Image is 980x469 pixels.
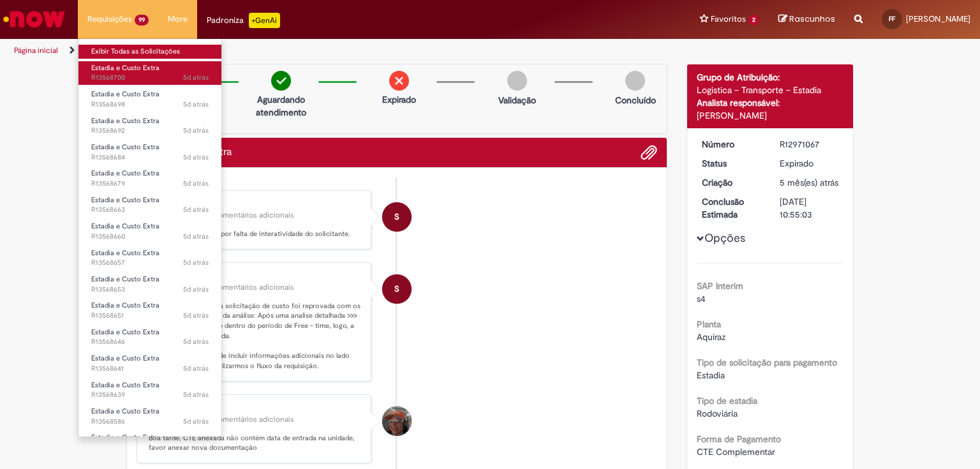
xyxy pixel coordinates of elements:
p: Expirado [382,93,416,106]
time: 25/09/2025 19:54:57 [183,337,209,346]
span: 5d atrás [183,100,209,109]
span: 5d atrás [183,153,209,162]
a: Aberto R13568657 : Estadia e Custo Extra [78,246,221,270]
span: Estadia e Custo Extra [91,89,160,99]
span: 5d atrás [183,179,209,188]
div: System [382,202,412,232]
div: [PERSON_NAME] [149,405,361,412]
p: +GenAi [249,13,280,28]
span: Estadia e Custo Extra [91,248,160,258]
ul: Trilhas de página [10,39,644,63]
span: 5d atrás [183,417,209,426]
span: Estadia [697,369,725,381]
span: Estadia e Custo Extra [91,116,160,126]
span: R13568663 [91,205,209,215]
span: Estadia e Custo Extra [91,168,160,178]
span: Requisições [87,13,132,26]
a: Página inicial [14,45,58,56]
span: 99 [135,15,149,26]
span: 5d atrás [183,285,209,294]
span: 5d atrás [183,205,209,214]
p: Solicitação encerrada por falta de interatividade do solicitante. [149,229,361,239]
div: Sistema [149,272,361,280]
span: R13568684 [91,153,209,163]
span: 5d atrás [183,364,209,373]
span: Rodoviária [697,408,738,419]
span: Rascunhos [789,13,835,25]
a: Aberto R13568692 : Estadia e Custo Extra [78,114,221,138]
span: Favoritos [711,13,746,26]
span: 5d atrás [183,390,209,399]
div: Expirado [780,157,839,170]
a: Aberto R13568646 : Estadia e Custo Extra [78,325,221,349]
span: Estadia e Custo Extra [91,433,160,442]
button: Adicionar anexos [641,144,657,161]
p: [PERSON_NAME], a sua solicitação de custo foi reprovada com os seguintes comentários da análise: ... [149,301,361,371]
img: img-circle-grey.png [507,71,527,91]
time: 25/09/2025 20:12:40 [183,205,209,214]
a: Aberto R13568698 : Estadia e Custo Extra [78,87,221,111]
b: Tipo de solicitação para pagamento [697,357,837,368]
span: R13568692 [91,126,209,136]
span: Estadia e Custo Extra [91,142,160,152]
a: Aberto R13568653 : Estadia e Custo Extra [78,272,221,296]
span: 5d atrás [183,73,209,82]
span: R13568700 [91,73,209,83]
div: Sistema [149,200,361,208]
span: R13568639 [91,390,209,400]
small: Comentários adicionais [212,282,294,293]
img: check-circle-green.png [271,71,291,91]
a: Aberto R13568684 : Estadia e Custo Extra [78,140,221,164]
div: System [382,274,412,304]
a: Rascunhos [778,13,835,26]
span: 5d atrás [183,232,209,241]
span: s4 [697,293,706,304]
p: Aguardando atendimento [250,93,312,119]
small: Comentários adicionais [212,414,294,425]
div: [PERSON_NAME] [697,109,844,122]
span: 2 [748,15,759,26]
div: Analista responsável: [697,96,844,109]
div: 23/04/2025 15:54:59 [780,176,839,189]
span: R13568651 [91,311,209,321]
a: Aberto R13568663 : Estadia e Custo Extra [78,193,221,217]
span: R13568641 [91,364,209,374]
span: More [168,13,188,26]
span: Estadia e Custo Extra [91,354,160,363]
img: remove.png [389,71,409,91]
dt: Conclusão Estimada [692,195,771,221]
a: Aberto R13568639 : Estadia e Custo Extra [78,378,221,402]
div: [DATE] 10:55:03 [780,195,839,221]
span: 5 mês(es) atrás [780,177,838,188]
span: R13568646 [91,337,209,347]
span: [PERSON_NAME] [906,13,970,24]
a: Aberto R13568586 : Estadia e Custo Extra [78,405,221,428]
span: Estadia e Custo Extra [91,63,160,73]
a: Aberto R13568660 : Estadia e Custo Extra [78,220,221,243]
span: 5d atrás [183,311,209,320]
time: 25/09/2025 19:47:53 [183,390,209,399]
span: R13568679 [91,179,209,189]
span: 5d atrás [183,337,209,346]
time: 25/09/2025 19:58:34 [183,311,209,320]
div: R12971067 [780,138,839,151]
span: Estadia e Custo Extra [91,195,160,205]
span: Aquiraz [697,331,725,343]
ul: Requisições [78,38,222,437]
b: Forma de Pagamento [697,433,781,445]
div: Danielle Aparecida Pereira Freire [382,406,412,436]
time: 25/09/2025 20:25:50 [183,153,209,162]
p: Boa tarde, CTE anexada não contém data de entrada na unidade, favor anexar nova documentação [149,433,361,453]
span: R13568586 [91,417,209,427]
img: img-circle-grey.png [625,71,645,91]
a: Aberto R13568651 : Estadia e Custo Extra [78,299,221,322]
b: Planta [697,318,721,330]
a: Exibir Todas as Solicitações [78,45,221,59]
b: SAP Interim [697,280,743,292]
div: Grupo de Atribuição: [697,71,844,84]
time: 25/09/2025 20:05:19 [183,258,209,267]
dt: Número [692,138,771,151]
span: Estadia e Custo Extra [91,221,160,231]
time: 25/09/2025 20:02:23 [183,285,209,294]
dt: Status [692,157,771,170]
